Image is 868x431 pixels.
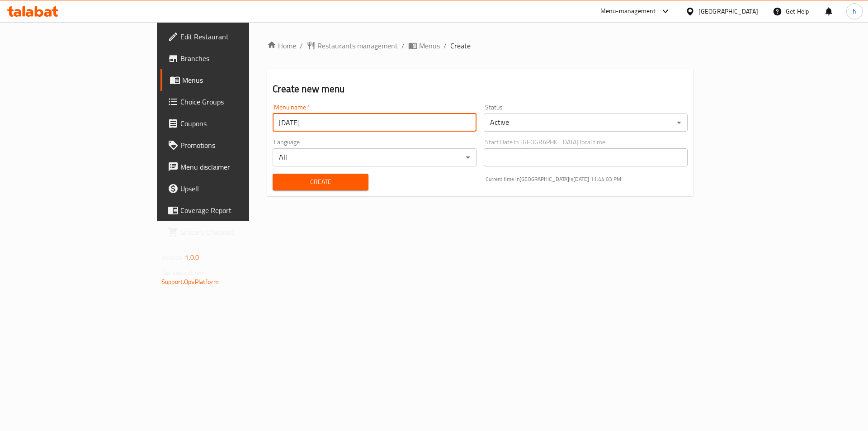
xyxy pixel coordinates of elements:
[180,161,295,172] span: Menu disclaimer
[180,227,295,237] span: Grocery Checklist
[160,91,302,113] a: Choice Groups
[160,178,302,199] a: Upsell
[273,82,688,96] h2: Create new menu
[273,148,476,166] div: All
[698,6,758,16] div: [GEOGRAPHIC_DATA]
[160,69,302,91] a: Menus
[180,96,295,107] span: Choice Groups
[185,251,199,263] span: 1.0.0
[160,221,302,243] a: Grocery Checklist
[180,140,295,151] span: Promotions
[401,40,405,51] li: /
[419,40,440,51] span: Menus
[317,40,398,51] span: Restaurants management
[160,134,302,156] a: Promotions
[450,40,471,51] span: Create
[273,114,476,132] input: Please enter Menu name
[182,75,295,85] span: Menus
[160,156,302,178] a: Menu disclaimer
[853,6,856,16] span: h
[180,118,295,129] span: Coupons
[180,53,295,64] span: Branches
[486,175,688,183] p: Current time in [GEOGRAPHIC_DATA] is [DATE] 11:44:03 PM
[267,40,693,51] nav: breadcrumb
[161,276,219,288] a: Support.OpsPlatform
[307,40,398,51] a: Restaurants management
[180,183,295,194] span: Upsell
[273,174,368,190] button: Create
[160,47,302,69] a: Branches
[280,176,361,188] span: Create
[443,40,447,51] li: /
[180,205,295,216] span: Coverage Report
[484,114,688,132] div: Active
[161,267,203,279] span: Get support on:
[408,40,440,51] a: Menus
[180,31,295,42] span: Edit Restaurant
[600,6,656,17] div: Menu-management
[160,26,302,47] a: Edit Restaurant
[160,113,302,134] a: Coupons
[161,251,184,263] span: Version:
[160,199,302,221] a: Coverage Report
